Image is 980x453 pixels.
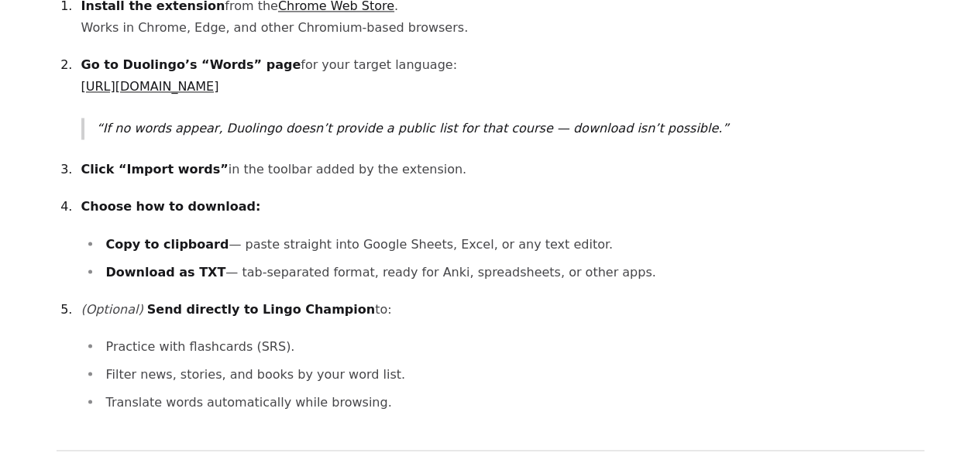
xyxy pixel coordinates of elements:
[101,335,924,357] li: Practice with flashcards (SRS).
[106,236,229,251] strong: Copy to clipboard
[101,261,924,283] li: — tab-separated format, ready for Anki, spreadsheets, or other apps.
[81,301,143,316] em: (Optional)
[101,363,924,385] li: Filter news, stories, and books by your word list.
[81,162,229,177] strong: Click “Import words”
[106,264,226,279] strong: Download as TXT
[81,79,219,94] a: [URL][DOMAIN_NAME]
[81,199,261,214] strong: Choose how to download:
[81,159,924,180] p: in the toolbar added by the extension.
[101,391,924,413] li: Translate words automatically while browsing.
[81,57,301,72] strong: Go to Duolingo’s “Words” page
[97,118,924,139] p: If no words appear, Duolingo doesn’t provide a public list for that course — download isn’t possi...
[147,301,375,316] strong: Send directly to Lingo Champion
[81,298,924,320] p: to:
[101,233,924,255] li: — paste straight into Google Sheets, Excel, or any text editor.
[81,54,924,98] p: for your target language:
